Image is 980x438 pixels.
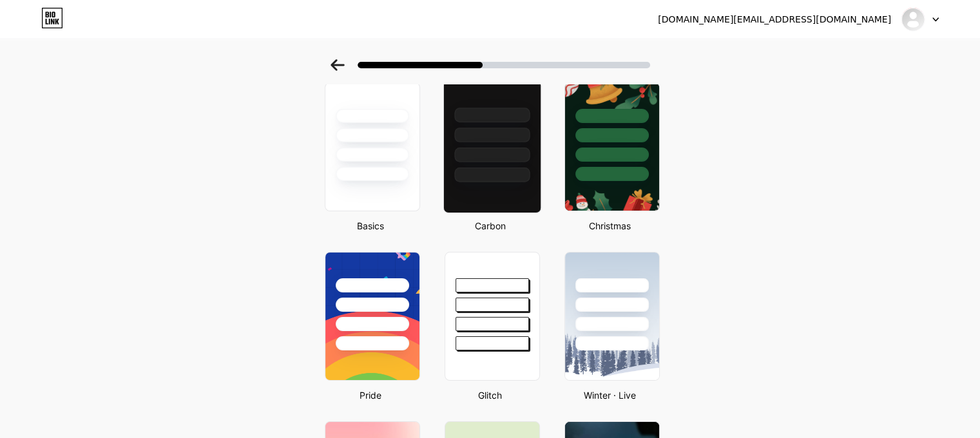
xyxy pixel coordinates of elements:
div: [DOMAIN_NAME][EMAIL_ADDRESS][DOMAIN_NAME] [658,13,891,26]
img: thegioibackdrop [901,7,925,32]
div: Christmas [561,219,660,233]
div: Basics [321,219,420,233]
div: Carbon [441,219,540,233]
div: Glitch [441,388,540,402]
div: Pride [321,388,420,402]
div: Winter · Live [561,388,660,402]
